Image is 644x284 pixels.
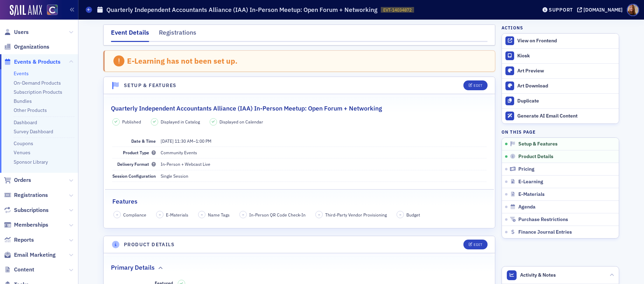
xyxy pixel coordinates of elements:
[161,161,210,167] span: In-Person + Webcast Live
[549,7,573,13] div: Support
[517,38,615,44] div: View on Frontend
[122,119,141,125] span: Published
[502,93,619,108] button: Duplicate
[4,266,34,274] a: Content
[14,89,62,95] a: Subscription Products
[14,251,56,259] span: Email Marketing
[463,80,488,90] button: Edit
[4,236,34,244] a: Reports
[474,243,482,247] div: Edit
[518,204,535,210] span: Agenda
[627,4,639,16] span: Profile
[518,216,568,223] span: Purchase Restrictions
[518,229,572,235] span: Finance Journal Entries
[111,28,149,42] div: Event Details
[166,212,188,218] span: E-Materials
[106,6,377,14] h1: Quarterly Independent Accountants Alliance (IAA) In-Person Meetup: Open Forum + Networking
[517,68,615,74] div: Art Preview
[14,43,49,51] span: Organizations
[502,78,619,93] a: Art Download
[4,43,49,51] a: Organizations
[14,149,30,156] a: Venues
[4,191,48,199] a: Registrations
[201,212,203,217] span: –
[14,191,48,199] span: Registrations
[111,104,382,113] h2: Quarterly Independent Accountants Alliance (IAA) In-Person Meetup: Open Forum + Networking
[14,119,37,126] a: Dashboard
[4,28,29,36] a: Users
[14,176,31,184] span: Orders
[159,212,161,217] span: –
[14,107,47,113] a: Other Products
[14,206,49,214] span: Subscriptions
[47,5,58,15] img: SailAMX
[577,7,625,12] button: [DOMAIN_NAME]
[502,34,619,48] a: View on Frontend
[249,212,306,218] span: In-Person QR Code Check-In
[4,176,31,184] a: Orders
[14,98,32,104] a: Bundles
[318,212,320,217] span: –
[502,24,523,31] h4: Actions
[520,271,556,279] span: Activity & Notes
[518,191,545,198] span: E-Materials
[517,53,615,59] div: Kiosk
[4,251,56,259] a: Email Marketing
[14,159,48,165] a: Sponsor Library
[14,221,48,229] span: Memberships
[42,5,58,16] a: View Homepage
[14,58,61,66] span: Events & Products
[474,84,482,87] div: Edit
[383,7,412,13] span: EVT-14034872
[123,212,146,218] span: Compliance
[518,179,543,185] span: E-Learning
[14,236,34,244] span: Reports
[242,212,244,217] span: –
[517,83,615,89] div: Art Download
[518,154,553,160] span: Product Details
[208,212,230,218] span: Name Tags
[463,240,488,249] button: Edit
[161,119,200,125] span: Displayed in Catalog
[517,98,615,104] div: Duplicate
[14,128,53,135] a: Survey Dashboard
[112,197,138,206] h2: Features
[196,138,211,144] time: 1:00 PM
[14,80,61,86] a: On-Demand Products
[502,49,619,63] a: Kiosk
[219,119,263,125] span: Displayed on Calendar
[159,28,196,41] div: Registrations
[112,173,156,179] span: Session Configuration
[4,206,49,214] a: Subscriptions
[117,161,156,167] span: Delivery Format
[399,212,401,217] span: –
[175,138,193,144] time: 11:30 AM
[518,166,534,172] span: Pricing
[124,82,176,89] h4: Setup & Features
[4,221,48,229] a: Memberships
[583,7,623,13] div: [DOMAIN_NAME]
[14,266,34,274] span: Content
[14,28,29,36] span: Users
[502,108,619,123] button: Generate AI Email Content
[502,63,619,78] a: Art Preview
[502,129,619,135] h4: On this page
[14,140,33,147] a: Coupons
[111,263,155,272] h2: Primary Details
[14,70,29,77] a: Events
[518,141,558,147] span: Setup & Features
[161,138,211,144] span: –
[116,212,118,217] span: –
[131,138,156,144] span: Date & Time
[124,241,175,248] h4: Product Details
[325,212,387,218] span: Third-Party Vendor Provisioning
[161,173,188,179] span: Single Session
[127,56,238,65] div: E-Learning has not been set up.
[406,212,420,218] span: Budget
[161,150,197,155] span: Community Events
[517,113,615,119] div: Generate AI Email Content
[10,5,42,16] img: SailAMX
[161,138,174,144] span: [DATE]
[123,150,156,155] span: Product Type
